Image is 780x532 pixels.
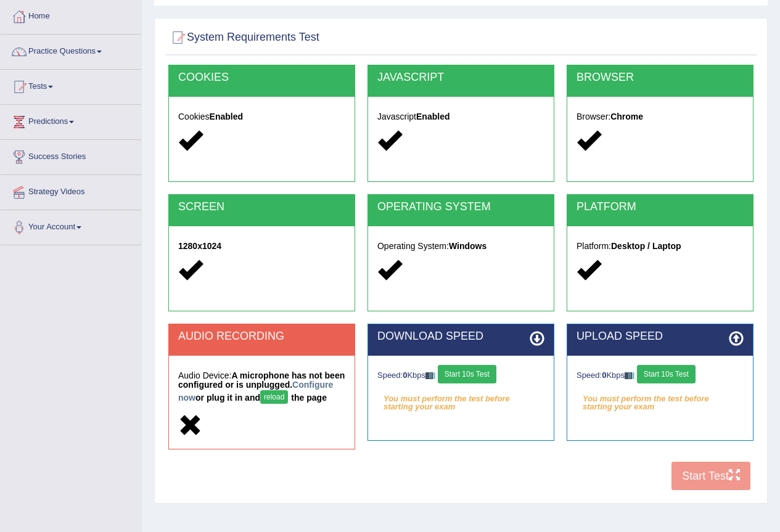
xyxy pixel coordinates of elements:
[1,210,141,241] a: Your Account
[611,241,681,251] strong: Desktop / Laptop
[178,201,345,213] h2: SCREEN
[1,105,141,136] a: Predictions
[178,72,345,84] h2: COOKIES
[438,365,496,383] button: Start 10s Test
[377,330,544,343] h2: DOWNLOAD SPEED
[625,372,634,379] img: ajax-loader-fb-connection.gif
[178,371,345,407] h5: Audio Device:
[449,241,486,251] strong: Windows
[377,72,544,84] h2: JAVASCRIPT
[577,365,744,387] div: Speed: Kbps
[610,112,643,121] strong: Chrome
[577,201,744,213] h2: PLATFORM
[577,330,744,343] h2: UPLOAD SPEED
[168,28,319,47] h2: System Requirements Test
[577,72,744,84] h2: BROWSER
[260,390,288,404] button: reload
[377,242,544,251] h5: Operating System:
[210,112,243,121] strong: Enabled
[377,365,544,387] div: Speed: Kbps
[577,390,744,408] em: You must perform the test before starting your exam
[577,112,744,121] h5: Browser:
[178,112,345,121] h5: Cookies
[577,242,744,251] h5: Platform:
[178,380,333,403] a: Configure now
[416,112,450,121] strong: Enabled
[178,370,345,403] strong: A microphone has not been configured or is unplugged. or plug it in and the page
[1,140,141,171] a: Success Stories
[1,175,141,206] a: Strategy Videos
[602,370,606,380] strong: 0
[178,241,221,251] strong: 1280x1024
[178,330,345,343] h2: AUDIO RECORDING
[377,390,544,408] em: You must perform the test before starting your exam
[637,365,696,383] button: Start 10s Test
[377,112,544,121] h5: Javascript
[1,70,141,100] a: Tests
[425,372,435,379] img: ajax-loader-fb-connection.gif
[1,35,141,65] a: Practice Questions
[377,201,544,213] h2: OPERATING SYSTEM
[403,370,407,380] strong: 0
